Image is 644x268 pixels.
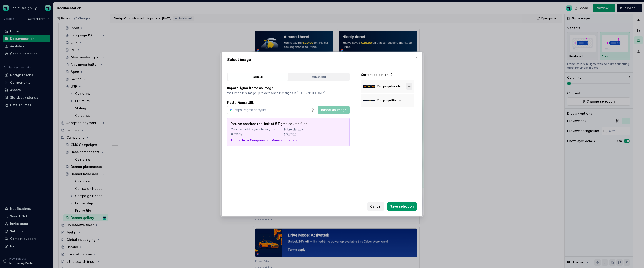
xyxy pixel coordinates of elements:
[284,127,314,136] span: linked Figma sources.
[377,85,402,88] div: Campaign Header
[229,75,287,79] div: Default
[361,73,414,77] div: Current selection (2)
[231,138,269,143] button: Upgrade to Company
[290,75,348,79] div: Advanced
[231,127,314,136] span: You can add layers from your already
[233,106,311,114] input: https://figma.com/file...
[367,202,384,211] button: Cancel
[231,122,314,126] p: You’ve reached the limit of 5 Figma source files.
[227,57,417,62] h2: Select image
[390,204,414,209] span: Save selection
[272,138,298,143] button: View all plans
[370,204,381,209] span: Cancel
[377,99,401,102] div: Campaign Ribbon
[227,86,350,90] p: Import Figma frame as image
[387,202,417,211] button: Save selection
[227,91,350,95] p: We’ll keep this image up to date when it changes in [GEOGRAPHIC_DATA].
[227,100,254,105] label: Paste Figma URL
